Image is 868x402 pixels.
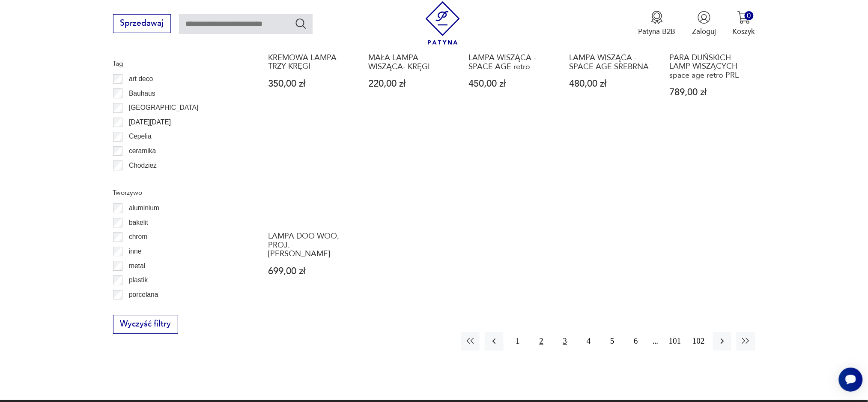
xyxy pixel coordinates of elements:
p: Cepelia [129,131,152,142]
p: metal [129,260,145,272]
p: plastik [129,275,148,286]
iframe: Smartsupp widget button [839,368,863,392]
p: [GEOGRAPHIC_DATA] [129,102,198,113]
p: art deco [129,73,153,85]
p: Ćmielów [129,174,155,185]
p: 450,00 zł [469,79,550,88]
a: Sprzedawaj [113,21,171,27]
button: 2 [532,332,551,351]
p: Tworzywo [113,187,239,198]
button: Wyczyść filtry [113,315,178,334]
button: Szukaj [295,17,307,30]
button: Patyna B2B [638,11,676,36]
h3: PARA DUŃSKICH LAMP WISZĄCYCH space age retro PRL [670,54,751,80]
p: 220,00 zł [368,79,449,88]
img: Ikona medalu [650,11,664,24]
img: Ikonka użytkownika [698,11,711,24]
p: chrom [129,231,147,242]
p: aluminium [129,203,159,214]
h3: LAMPA DOO WOO, PROJ. [PERSON_NAME] [268,232,349,258]
p: bakelit [129,217,148,228]
p: 350,00 zł [268,79,349,88]
p: 480,00 zł [569,79,650,88]
button: 5 [603,332,621,351]
img: Patyna - sklep z meblami i dekoracjami vintage [421,1,465,45]
p: porcelit [129,303,150,314]
a: Ikona medaluPatyna B2B [638,11,676,36]
button: 0Koszyk [733,11,755,36]
h3: KREMOWA LAMPA TRZY KRĘGI [268,54,349,71]
button: Sprzedawaj [113,14,171,33]
img: Ikona koszyka [737,11,751,24]
p: Tag [113,58,239,69]
p: inne [129,246,141,257]
p: Chodzież [129,160,157,171]
button: 101 [666,332,684,351]
button: 1 [509,332,527,351]
button: 3 [556,332,574,351]
p: Zaloguj [692,27,716,36]
button: 4 [579,332,598,351]
h3: MAŁA LAMPA WISZĄCA- KRĘGI [368,54,449,71]
p: porcelana [129,289,158,300]
button: 102 [689,332,708,351]
button: 6 [627,332,645,351]
p: [DATE][DATE] [129,117,171,128]
button: Zaloguj [692,11,716,36]
p: 699,00 zł [268,267,349,276]
p: Koszyk [733,27,755,36]
h3: LAMPA WISZĄCA - SPACE AGE retro [469,54,550,71]
p: ceramika [129,145,156,157]
h3: LAMPA WISZĄCA - SPACE AGE SREBRNA [569,54,650,71]
div: 0 [745,11,754,20]
p: 789,00 zł [670,88,751,97]
p: Bauhaus [129,88,155,99]
a: LAMPA DOO WOO, PROJ. LOUIS POULSENLAMPA DOO WOO, PROJ. [PERSON_NAME]699,00 zł [263,134,353,296]
p: Patyna B2B [638,27,676,36]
